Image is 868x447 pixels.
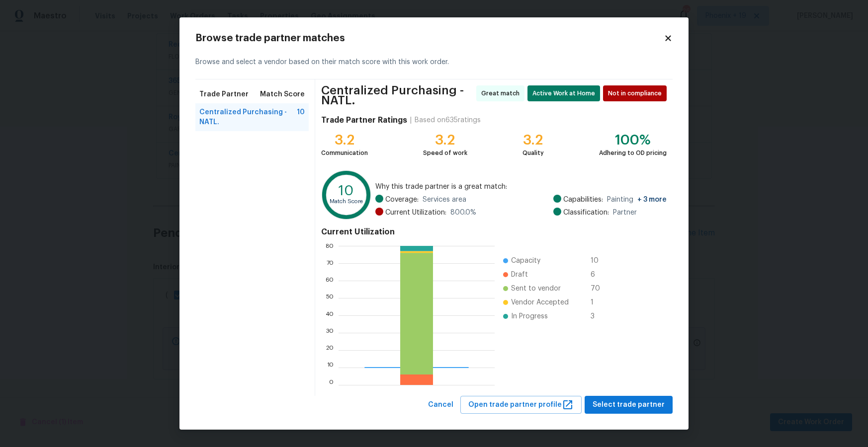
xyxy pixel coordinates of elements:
span: Match Score [260,89,305,99]
h4: Trade Partner Ratings [321,115,407,125]
h2: Browse trade partner matches [195,33,664,43]
span: Not in compliance [608,88,666,98]
span: Current Utilization: [385,208,446,218]
span: Why this trade partner is a great match: [375,182,667,192]
span: Cancel [428,399,453,411]
span: Great match [481,88,523,98]
div: Based on 635 ratings [415,115,481,125]
div: Communication [321,148,368,158]
text: 0 [329,381,334,387]
span: Draft [511,270,528,280]
div: | [407,115,415,125]
button: Select trade partner [585,396,673,414]
span: Open trade partner profile [468,399,574,411]
text: 20 [326,347,334,353]
span: Painting [607,195,667,205]
div: Speed of work [423,148,467,158]
span: Centralized Purchasing - NATL. [321,85,473,105]
span: 70 [591,284,607,294]
span: In Progress [511,311,548,321]
div: Browse and select a vendor based on their match score with this work order. [195,45,673,79]
span: 800.0 % [450,208,476,218]
text: Match Score [330,199,363,204]
div: Adhering to OD pricing [599,148,667,158]
text: 40 [325,312,334,318]
span: 6 [591,270,607,280]
span: Vendor Accepted [511,298,569,307]
span: + 3 more [637,196,667,203]
text: 60 [325,277,334,283]
span: Classification: [563,208,609,218]
text: 80 [325,242,334,248]
span: 3 [591,311,607,321]
span: Sent to vendor [511,284,561,294]
span: Services area [423,195,466,205]
span: Centralized Purchasing - NATL. [199,107,297,127]
span: Partner [613,208,637,218]
span: 1 [591,298,607,307]
div: 3.2 [321,135,368,145]
text: 10 [327,364,334,370]
button: Cancel [424,396,457,414]
div: 3.2 [423,135,467,145]
span: Select trade partner [593,399,665,411]
span: 10 [297,107,305,127]
div: 3.2 [522,135,544,145]
span: Trade Partner [199,89,249,99]
span: Active Work at Home [532,88,599,98]
div: 100% [599,135,667,145]
text: 50 [326,295,334,300]
span: Coverage: [385,195,419,205]
div: Quality [522,148,544,158]
h4: Current Utilization [321,227,667,237]
text: 30 [326,329,334,335]
span: Capabilities: [563,195,603,205]
text: 70 [326,260,334,266]
button: Open trade partner profile [460,396,582,414]
span: 10 [591,256,607,266]
span: Capacity [511,256,540,266]
text: 10 [339,183,354,197]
